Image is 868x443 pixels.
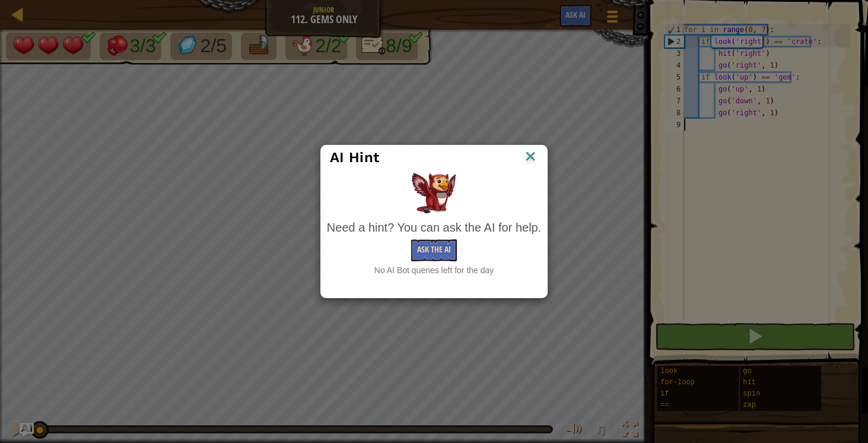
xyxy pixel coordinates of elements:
span: AI Hint [330,149,380,166]
button: Ask the AI [411,239,457,261]
img: AI Hint Animal [412,173,456,213]
div: Need a hint? You can ask the AI for help. [327,219,541,236]
div: No AI Bot queries left for the day [327,264,541,276]
img: IconClose.svg [523,148,538,166]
